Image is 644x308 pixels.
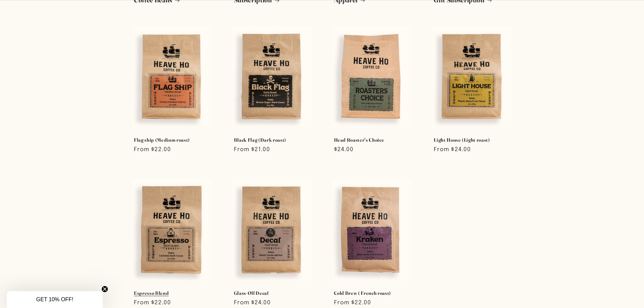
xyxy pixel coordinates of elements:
[134,290,210,296] a: Espresso Blend
[334,290,410,296] a: Cold Brew ( French roast)
[134,137,210,143] a: Flag ship (Medium roast)
[36,297,73,302] span: GET 10% OFF!
[334,137,410,143] a: Head Roaster's Choice
[101,286,108,292] button: Close teaser
[234,290,310,296] a: Glass-Off Decaf
[7,291,103,308] div: GET 10% OFF!Close teaser
[234,137,310,143] a: Black Flag (Dark roast)
[434,137,510,143] a: Light House (Light roast)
